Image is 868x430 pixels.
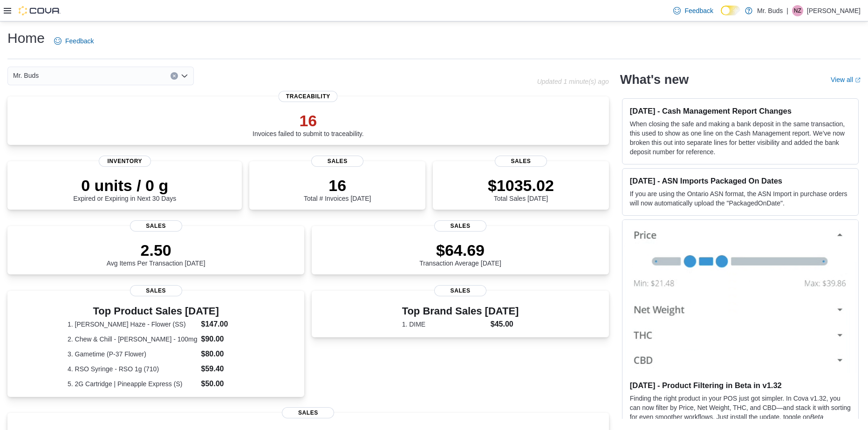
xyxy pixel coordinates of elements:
button: Open list of options [181,72,188,80]
dt: 3. Gametime (P-37 Flower) [68,349,198,359]
div: Total Sales [DATE] [488,176,554,202]
button: Clear input [171,72,178,80]
span: Sales [434,220,486,232]
span: Traceability [279,91,338,102]
input: Dark Mode [721,6,740,15]
p: When closing the safe and making a bank deposit in the same transaction, this used to show as one... [630,119,851,157]
p: 16 [304,176,371,195]
div: Expired or Expiring in Next 30 Days [73,176,176,202]
span: Dark Mode [721,15,721,16]
p: 2.50 [107,241,205,259]
p: [PERSON_NAME] [807,5,861,16]
dd: $147.00 [201,319,245,330]
span: NZ [794,5,801,16]
span: Sales [282,407,334,418]
h3: [DATE] - Cash Management Report Changes [630,106,851,116]
svg: External link [855,77,861,83]
dt: 1. [PERSON_NAME] Haze - Flower (SS) [68,320,198,329]
img: Cova [19,6,61,15]
span: Feedback [684,6,713,15]
dd: $59.40 [201,363,245,375]
h3: Top Brand Sales [DATE] [402,306,519,317]
dd: $45.00 [491,319,519,330]
a: Feedback [670,1,717,20]
div: Norman Zoelzer [792,5,803,16]
span: Sales [495,156,547,167]
div: Avg Items Per Transaction [DATE] [107,241,205,267]
span: Sales [130,285,182,296]
div: Transaction Average [DATE] [419,241,501,267]
p: If you are using the Ontario ASN format, the ASN Import in purchase orders will now automatically... [630,189,851,208]
dt: 1. DIME [402,320,487,329]
dd: $50.00 [201,378,245,389]
p: Updated 1 minute(s) ago [537,78,609,85]
p: 16 [253,111,364,130]
h2: What's new [620,72,689,87]
dt: 4. RSO Syringe - RSO 1g (710) [68,364,198,374]
dd: $80.00 [201,348,245,360]
dt: 5. 2G Cartridge | Pineapple Express (S) [68,379,198,389]
span: Sales [130,220,182,232]
h3: Top Product Sales [DATE] [68,306,244,317]
h3: [DATE] - ASN Imports Packaged On Dates [630,176,851,185]
p: 0 units / 0 g [73,176,176,195]
span: Sales [311,156,363,167]
h3: [DATE] - Product Filtering in Beta in v1.32 [630,381,851,390]
dt: 2. Chew & Chill - [PERSON_NAME] - 100mg [68,334,198,344]
span: Mr. Buds [13,70,39,81]
p: Mr. Buds [757,5,783,16]
span: Feedback [65,36,94,46]
p: $64.69 [419,241,501,259]
span: Sales [434,285,486,296]
a: Feedback [50,32,97,50]
a: View allExternal link [831,76,861,83]
div: Invoices failed to submit to traceability. [253,111,364,137]
div: Total # Invoices [DATE] [304,176,371,202]
dd: $90.00 [201,334,245,345]
p: $1035.02 [488,176,554,195]
span: Inventory [99,156,151,167]
h1: Home [7,29,45,48]
p: | [786,5,788,16]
